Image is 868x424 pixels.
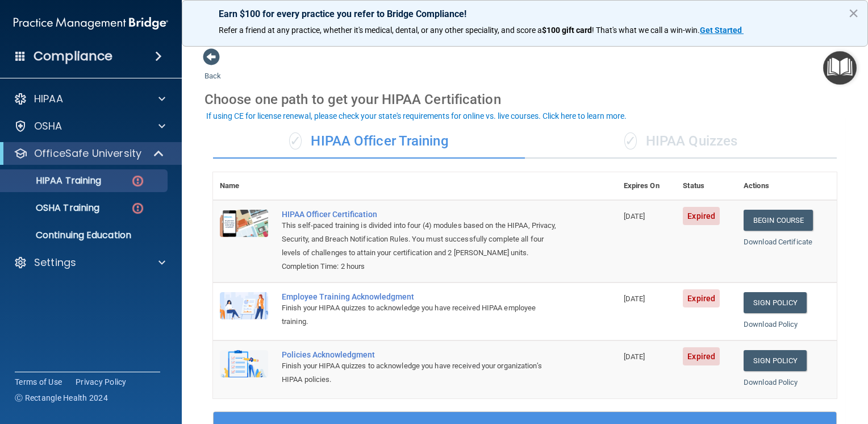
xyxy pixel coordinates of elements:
span: ✓ [624,132,637,149]
p: OfficeSafe University [34,147,141,160]
a: OfficeSafe University [14,147,165,160]
p: HIPAA [34,92,63,106]
img: danger-circle.6113f641.png [131,201,145,215]
a: OSHA [14,119,165,133]
a: HIPAA Officer Certification [282,210,560,219]
a: HIPAA [14,92,165,106]
a: Sign Policy [744,292,807,313]
th: Expires On [617,172,677,200]
div: Choose one path to get your HIPAA Certification [205,83,845,116]
span: Refer a friend at any practice, whether it's medical, dental, or any other speciality, and score a [219,26,542,35]
p: OSHA [34,119,62,133]
a: Download Certificate [744,238,812,246]
th: Actions [737,172,837,200]
strong: Get Started [700,26,742,35]
span: Expired [683,289,720,307]
button: If using CE for license renewal, please check your state's requirements for online vs. live cours... [205,110,628,122]
div: This self-paced training is divided into four (4) modules based on the HIPAA, Privacy, Security, ... [282,219,560,260]
div: Finish your HIPAA quizzes to acknowledge you have received your organization’s HIPAA policies. [282,359,560,386]
strong: $100 gift card [542,26,592,35]
p: HIPAA Training [7,175,101,186]
th: Status [676,172,737,200]
span: Expired [683,347,720,365]
a: Terms of Use [15,376,62,388]
div: Finish your HIPAA quizzes to acknowledge you have received HIPAA employee training. [282,301,560,329]
span: [DATE] [624,352,645,361]
a: Settings [14,256,165,269]
p: Settings [34,256,76,269]
th: Name [213,172,275,200]
span: [DATE] [624,212,645,221]
span: ✓ [289,132,302,149]
a: Sign Policy [744,350,807,371]
a: Get Started [700,26,744,35]
button: Close [848,4,859,22]
img: PMB logo [14,12,168,35]
div: HIPAA Officer Training [213,124,525,159]
img: danger-circle.6113f641.png [131,174,145,188]
p: Earn $100 for every practice you refer to Bridge Compliance! [219,9,831,19]
button: Open Resource Center [823,51,857,85]
a: Download Policy [744,320,798,329]
span: [DATE] [624,294,645,303]
div: Policies Acknowledgment [282,350,560,359]
a: Begin Course [744,210,813,231]
div: Completion Time: 2 hours [282,260,560,273]
span: ! That's what we call a win-win. [592,26,700,35]
div: If using CE for license renewal, please check your state's requirements for online vs. live cours... [206,112,627,120]
a: Privacy Policy [76,376,127,388]
a: Back [205,58,221,80]
div: HIPAA Quizzes [525,124,837,159]
h4: Compliance [34,48,112,64]
div: Employee Training Acknowledgment [282,292,560,301]
a: Download Policy [744,378,798,386]
p: Continuing Education [7,230,162,241]
span: Expired [683,207,720,225]
p: OSHA Training [7,202,99,214]
span: Ⓒ Rectangle Health 2024 [15,392,108,404]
